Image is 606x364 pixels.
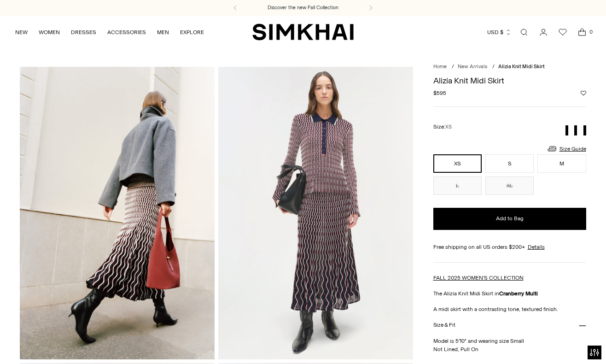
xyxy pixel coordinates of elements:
img: Alizia Knit Midi Skirt [20,67,215,359]
div: Free shipping on all US orders $200+ [433,243,586,251]
button: Add to Wishlist [581,90,586,96]
a: ACCESSORIES [107,22,146,42]
button: S [485,154,534,173]
a: EXPLORE [180,22,204,42]
a: NEW [15,22,28,42]
button: XL [485,176,534,195]
h1: Alizia Knit Midi Skirt [433,76,586,85]
a: Open cart modal [573,23,591,41]
a: New Arrivals [458,64,487,70]
p: The Alizia Knit Midi Skirt in [433,289,586,298]
a: Wishlist [554,23,572,41]
span: $595 [433,89,446,97]
button: Add to Bag [433,208,586,230]
strong: Cranberry Multi [499,290,538,297]
button: M [537,154,586,173]
a: Details [528,243,545,251]
a: Discover the new Fall Collection [268,4,338,12]
a: Size Guide [547,143,586,154]
div: / [452,63,454,71]
button: L [433,176,482,195]
a: Open search modal [515,23,533,41]
div: / [492,63,495,71]
a: SIMKHAI [252,23,354,41]
span: Add to Bag [496,215,524,223]
span: 0 [587,28,595,36]
a: Go to the account page [534,23,553,41]
a: DRESSES [71,22,96,42]
p: Model is 5'10" and wearing size Small Not Lined, Pull On [433,337,586,353]
button: Size & Fit [433,313,586,337]
span: Alizia Knit Midi Skirt [498,64,545,70]
a: MEN [157,22,169,42]
p: A midi skirt with a contrasting tone, textured finish. [433,305,586,313]
label: Size: [433,123,452,131]
a: Home [433,64,447,70]
a: FALL 2025 WOMEN'S COLLECTION [433,275,524,281]
a: WOMEN [39,22,60,42]
button: XS [433,154,482,173]
h3: Size & Fit [433,322,455,328]
nav: breadcrumbs [433,63,586,71]
img: Alizia Knit Midi Skirt [218,67,413,359]
button: USD $ [487,22,512,42]
span: XS [445,124,452,130]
